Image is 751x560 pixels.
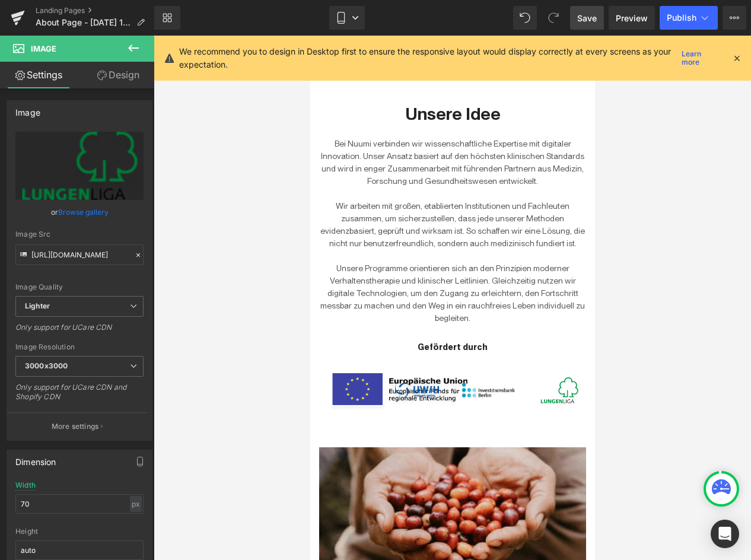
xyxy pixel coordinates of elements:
[9,306,276,318] p: Gefördert durch
[58,202,109,222] a: Browse gallery
[7,412,147,440] button: More settings
[15,343,144,351] div: Image Resolution
[667,13,696,23] span: Publish
[15,230,144,238] div: Image Src
[513,6,537,30] button: Undo
[179,45,677,71] p: We recommend you to design in Desktop first to ensure the responsive layout would display correct...
[577,12,597,24] span: Save
[15,481,36,489] div: Width
[130,496,142,512] div: px
[15,101,40,117] div: Image
[15,450,56,467] div: Dimension
[25,301,50,310] b: Lighter
[154,6,180,30] a: New Library
[15,527,144,536] div: Height
[723,6,746,30] button: More
[616,12,648,24] span: Preview
[660,6,718,30] button: Publish
[9,102,276,152] p: Bei Nuumi verbinden wir wissenschaftliche Expertise mit digitaler Innovation. Unser Ansatz basier...
[15,244,144,265] input: Link
[9,227,276,289] p: Unsere Programme orientieren sich an den Prinzipien moderner Verhaltenstherapie und klinischer Le...
[609,6,655,30] a: Preview
[15,383,144,409] div: Only support for UCare CDN and Shopify CDN
[15,494,144,514] input: auto
[36,6,154,15] a: Landing Pages
[15,540,144,560] input: auto
[15,206,144,218] div: or
[79,62,157,88] a: Design
[15,283,144,291] div: Image Quality
[36,18,132,27] span: About Page - [DATE] 12:31:37
[711,520,739,548] div: Open Intercom Messenger
[9,67,276,90] h2: Unsere Idee
[15,323,144,340] div: Only support for UCare CDN
[677,51,723,65] a: Learn more
[25,361,68,370] b: 3000x3000
[52,421,99,432] p: More settings
[9,164,276,214] p: Wir arbeiten mit großen, etablierten Institutionen und Fachleuten zusammen, um sicherzustellen, d...
[542,6,565,30] button: Redo
[31,44,56,53] span: Image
